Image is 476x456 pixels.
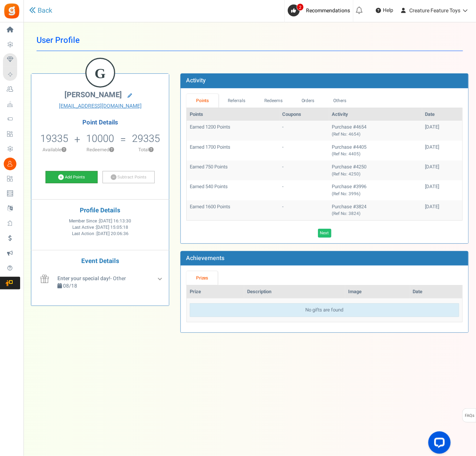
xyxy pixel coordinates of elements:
[186,94,218,108] a: Points
[86,133,114,144] h5: 10000
[332,171,361,177] small: (Ref No: 4250)
[37,30,463,51] h1: User Profile
[306,7,350,15] span: Recommendations
[332,191,361,197] small: (Ref No: 3996)
[280,200,329,220] td: -
[332,131,361,137] small: (Ref No: 4654)
[57,275,126,282] span: - Other
[64,89,122,100] span: [PERSON_NAME]
[345,285,410,298] th: Image
[373,4,396,16] a: Help
[329,200,422,220] td: Purchase #3824
[99,218,131,224] span: [DATE] 16:13:30
[97,231,129,237] span: [DATE] 20:06:36
[127,146,165,153] p: Total
[103,171,155,184] a: Subtract Points
[57,275,110,282] b: Enter your special day!
[186,254,224,263] b: Achievements
[410,285,462,298] th: Date
[132,133,160,144] h5: 29335
[37,258,163,265] h4: Event Details
[187,108,279,121] th: Points
[425,164,459,171] div: [DATE]
[186,76,206,85] b: Activity
[109,148,114,152] button: ?
[72,224,128,231] span: Last Active :
[280,180,329,200] td: -
[187,161,279,180] td: Earned 750 Points
[280,141,329,161] td: -
[69,218,131,224] span: Member Since :
[255,94,292,108] a: Redeems
[329,141,422,161] td: Purchase #4405
[72,231,129,237] span: Last Action :
[332,151,361,157] small: (Ref No: 4405)
[297,3,304,11] span: 2
[187,141,279,161] td: Earned 1700 Points
[329,108,422,121] th: Activity
[187,121,279,140] td: Earned 1200 Points
[45,171,98,184] a: Add Points
[280,108,329,121] th: Coupons
[190,303,459,317] div: No gifts are found
[318,229,331,238] a: Next
[187,285,244,298] th: Prize
[329,180,422,200] td: Purchase #3996
[422,108,462,121] th: Date
[31,119,169,126] h4: Point Details
[218,94,255,108] a: Referrals
[464,409,475,423] span: FAQs
[425,183,459,190] div: [DATE]
[186,271,218,285] a: Prizes
[381,7,393,14] span: Help
[332,210,361,217] small: (Ref No: 3824)
[244,285,345,298] th: Description
[40,131,68,146] span: 19335
[81,146,119,153] p: Redeemed
[409,7,460,15] span: Creature Feature Toys
[96,224,128,231] span: [DATE] 15:05:18
[425,203,459,210] div: [DATE]
[37,102,163,110] a: [EMAIL_ADDRESS][DOMAIN_NAME]
[37,207,163,214] h4: Profile Details
[35,146,73,153] p: Available
[187,200,279,220] td: Earned 1600 Points
[62,148,66,152] button: ?
[292,94,324,108] a: Orders
[288,4,353,16] a: 2 Recommendations
[187,180,279,200] td: Earned 540 Points
[63,282,77,290] span: 08/18
[86,59,114,88] figcaption: G
[324,94,356,108] a: Others
[3,3,20,19] img: Gratisfaction
[425,124,459,131] div: [DATE]
[425,144,459,151] div: [DATE]
[149,148,154,152] button: ?
[329,121,422,140] td: Purchase #4654
[280,161,329,180] td: -
[280,121,329,140] td: -
[329,161,422,180] td: Purchase #4250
